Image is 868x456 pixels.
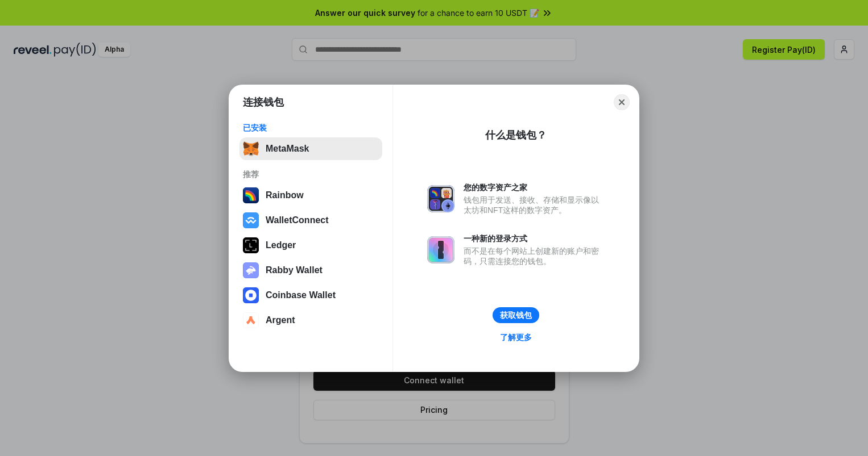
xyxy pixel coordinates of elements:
img: svg+xml,%3Csvg%20width%3D%2228%22%20height%3D%2228%22%20viewBox%3D%220%200%2028%2028%22%20fill%3D... [243,312,259,328]
a: 了解更多 [493,330,539,345]
button: MetaMask [239,137,382,160]
img: svg+xml,%3Csvg%20fill%3D%22none%22%20height%3D%2233%22%20viewBox%3D%220%200%2035%2033%22%20width%... [243,141,259,157]
div: Rainbow [266,190,304,200]
img: svg+xml,%3Csvg%20xmlns%3D%22http%3A%2F%2Fwww.w3.org%2F2000%2Fsvg%22%20fill%3D%22none%22%20viewBox... [427,185,454,212]
button: 获取钱包 [493,307,539,323]
img: svg+xml,%3Csvg%20width%3D%22120%22%20height%3D%22120%22%20viewBox%3D%220%200%20120%20120%22%20fil... [243,187,259,203]
img: svg+xml,%3Csvg%20width%3D%2228%22%20height%3D%2228%22%20viewBox%3D%220%200%2028%2028%22%20fill%3D... [243,287,259,303]
div: Coinbase Wallet [266,290,336,300]
div: 一种新的登录方式 [464,233,605,244]
button: Coinbase Wallet [239,284,382,307]
div: 您的数字资产之家 [464,182,605,193]
div: 了解更多 [500,332,532,342]
button: Ledger [239,234,382,257]
div: 推荐 [243,169,379,179]
button: Rabby Wallet [239,259,382,282]
img: svg+xml,%3Csvg%20width%3D%2228%22%20height%3D%2228%22%20viewBox%3D%220%200%2028%2028%22%20fill%3D... [243,212,259,228]
div: 什么是钱包？ [485,128,547,142]
div: 钱包用于发送、接收、存储和显示像以太坊和NFT这样的数字资产。 [464,195,605,215]
button: WalletConnect [239,209,382,232]
div: Argent [266,315,295,325]
button: Rainbow [239,184,382,207]
div: WalletConnect [266,215,329,225]
button: Argent [239,309,382,332]
div: Ledger [266,240,296,250]
img: svg+xml,%3Csvg%20xmlns%3D%22http%3A%2F%2Fwww.w3.org%2F2000%2Fsvg%22%20fill%3D%22none%22%20viewBox... [427,236,454,263]
div: MetaMask [266,144,309,154]
img: svg+xml,%3Csvg%20xmlns%3D%22http%3A%2F%2Fwww.w3.org%2F2000%2Fsvg%22%20width%3D%2228%22%20height%3... [243,237,259,253]
div: 获取钱包 [500,310,532,320]
img: svg+xml,%3Csvg%20xmlns%3D%22http%3A%2F%2Fwww.w3.org%2F2000%2Fsvg%22%20fill%3D%22none%22%20viewBox... [243,262,259,278]
div: 而不是在每个网站上创建新的账户和密码，只需连接您的钱包。 [464,246,605,266]
button: Close [614,94,630,110]
div: 已安装 [243,123,379,133]
div: Rabby Wallet [266,265,323,275]
h1: 连接钱包 [243,95,284,109]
